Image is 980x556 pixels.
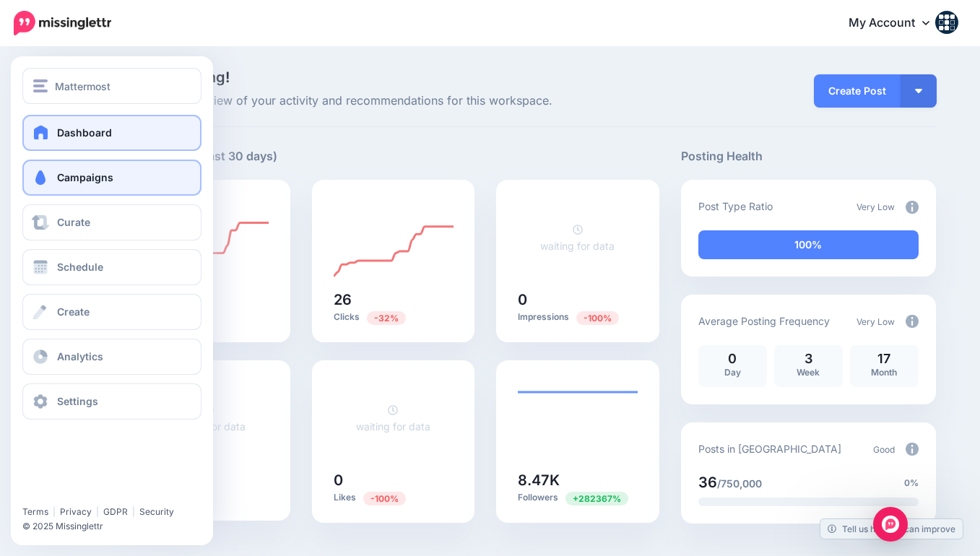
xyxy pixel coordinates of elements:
[22,519,212,534] li: © 2025 Missinglettr
[698,230,919,259] div: 100% of your posts in the last 30 days have been from Drip Campaigns
[834,6,958,41] a: My Account
[57,261,103,273] span: Schedule
[906,315,919,328] img: info-circle-grey.png
[22,115,201,151] a: Dashboard
[871,367,897,378] span: Month
[873,507,908,542] div: Open Intercom Messenger
[22,506,48,517] a: Terms
[53,506,56,517] span: |
[14,11,111,35] img: Missinglettr
[334,491,454,505] p: Likes
[857,352,911,365] p: 17
[57,350,103,362] span: Analytics
[906,443,919,456] img: info-circle-grey.png
[681,147,936,165] h5: Posting Health
[57,305,90,318] span: Create
[22,160,201,196] a: Campaigns
[334,292,454,307] h5: 26
[698,313,830,329] p: Average Posting Frequency
[873,444,895,455] span: Good
[132,506,135,517] span: |
[698,440,841,457] p: Posts in [GEOGRAPHIC_DATA]
[717,477,762,490] span: /750,000
[367,311,406,325] span: Previous period: 38
[698,474,717,491] span: 36
[857,201,895,212] span: Very Low
[33,79,48,92] img: menu.png
[706,352,760,365] p: 0
[857,316,895,327] span: Very Low
[22,249,201,285] a: Schedule
[55,78,110,95] span: Mattermost
[127,92,659,110] span: Here's an overview of your activity and recommendations for this workspace.
[906,201,919,214] img: info-circle-grey.png
[22,204,201,240] a: Curate
[356,404,430,433] a: waiting for data
[518,473,638,487] h5: 8.47K
[698,198,773,214] p: Post Type Ratio
[518,310,638,324] p: Impressions
[334,473,454,487] h5: 0
[22,68,201,104] button: Mattermost
[57,171,113,183] span: Campaigns
[915,89,922,93] img: arrow-down-white.png
[57,216,90,228] span: Curate
[363,492,406,505] span: Previous period: 1
[518,292,638,307] h5: 0
[103,506,128,517] a: GDPR
[724,367,741,378] span: Day
[22,339,201,375] a: Analytics
[781,352,836,365] p: 3
[904,476,919,490] span: 0%
[576,311,619,325] span: Previous period: 52
[565,492,628,505] span: Previous period: 3
[820,519,963,539] a: Tell us how we can improve
[22,294,201,330] a: Create
[334,310,454,324] p: Clicks
[57,126,112,139] span: Dashboard
[22,485,134,500] iframe: Twitter Follow Button
[60,506,92,517] a: Privacy
[797,367,820,378] span: Week
[57,395,98,407] span: Settings
[814,74,901,108] a: Create Post
[96,506,99,517] span: |
[518,491,638,505] p: Followers
[540,223,615,252] a: waiting for data
[139,506,174,517] a: Security
[22,383,201,420] a: Settings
